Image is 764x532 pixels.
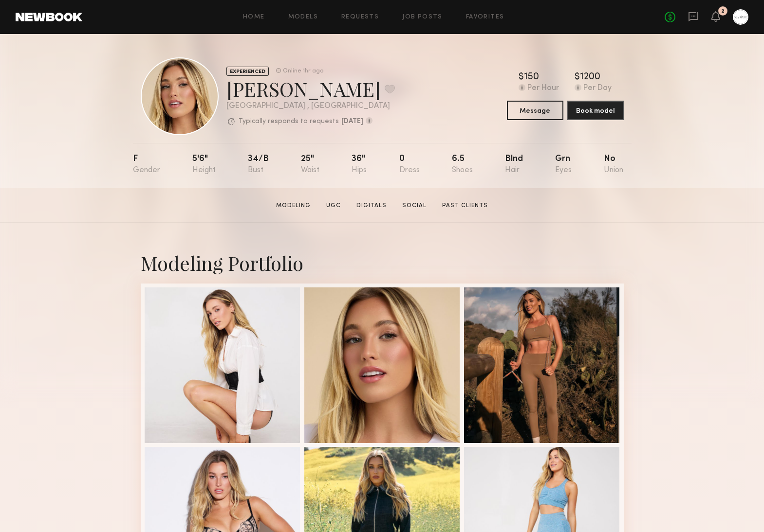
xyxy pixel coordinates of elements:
div: Blnd [505,155,523,175]
div: 34/b [248,155,269,175]
div: Per Hour [527,84,559,93]
div: [GEOGRAPHIC_DATA] , [GEOGRAPHIC_DATA] [226,102,395,110]
div: 150 [524,72,539,82]
div: 0 [399,155,420,175]
a: UGC [322,201,345,210]
div: Per Day [583,84,612,93]
a: Social [398,201,430,210]
div: No [604,155,623,175]
div: 5'6" [192,155,216,175]
a: Home [243,14,265,20]
a: Past Clients [438,201,492,210]
a: Requests [341,14,379,20]
div: 6.5 [452,155,473,175]
div: EXPERIENCED [226,67,269,76]
button: Book model [567,101,624,120]
a: Digitals [353,201,391,210]
div: Modeling Portfolio [141,250,624,276]
b: [DATE] [341,118,363,125]
a: Modeling [272,201,315,210]
div: Online 1hr ago [283,68,323,74]
div: F [133,155,160,175]
a: Models [288,14,318,20]
div: 36" [352,155,367,175]
div: Grn [555,155,572,175]
div: 1200 [580,72,600,82]
p: Typically responds to requests [239,118,339,125]
div: $ [519,72,524,82]
div: $ [575,72,580,82]
div: 2 [721,9,725,14]
a: Job Posts [402,14,443,20]
a: Favorites [466,14,504,20]
div: [PERSON_NAME] [226,76,395,102]
button: Message [507,101,563,120]
div: 25" [301,155,319,175]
